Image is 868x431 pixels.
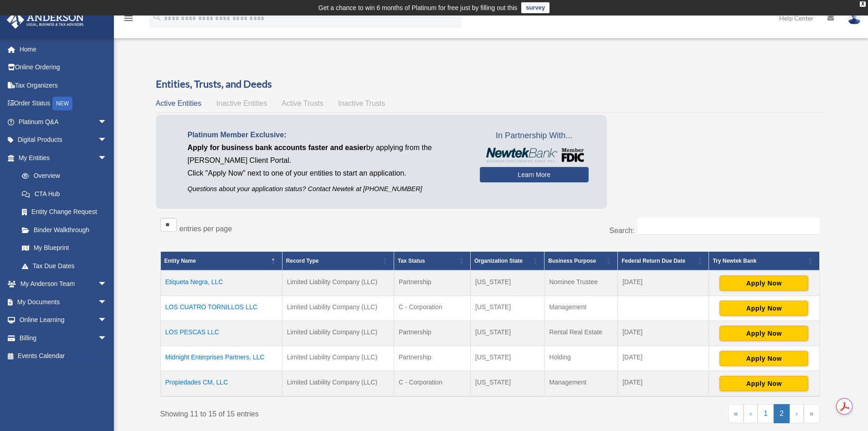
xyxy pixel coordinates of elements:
span: arrow_drop_down [98,131,116,150]
td: [DATE] [618,371,709,397]
span: Record Type [286,258,319,264]
i: menu [123,13,134,24]
a: My Anderson Teamarrow_drop_down [6,275,121,293]
span: arrow_drop_down [98,113,116,131]
a: Binder Walkthrough [13,221,116,239]
td: Limited Liability Company (LLC) [282,346,394,371]
a: Previous [744,404,758,423]
a: Learn More [480,167,589,182]
span: Apply for business bank accounts faster and easier [188,144,366,151]
img: NewtekBankLogoSM.png [484,148,584,162]
span: Organization State [474,258,523,264]
span: Entity Name [164,258,196,264]
span: arrow_drop_down [98,311,116,330]
td: [DATE] [618,321,709,346]
td: Limited Liability Company (LLC) [282,371,394,397]
td: [DATE] [618,346,709,371]
p: Platinum Member Exclusive: [188,129,466,141]
td: Management [544,296,618,321]
td: Limited Liability Company (LLC) [282,321,394,346]
div: Showing 11 to 15 of 15 entries [160,404,483,421]
span: arrow_drop_down [98,149,116,167]
span: arrow_drop_down [98,293,116,312]
span: arrow_drop_down [98,275,116,294]
td: Midnight Enterprises Partners, LLC [160,346,282,371]
p: by applying from the [PERSON_NAME] Client Portal. [188,141,466,167]
a: Events Calendar [6,347,121,365]
span: Business Purpose [548,258,596,264]
td: [US_STATE] [471,296,544,321]
a: First [728,404,744,423]
a: My Blueprint [13,239,116,257]
td: Limited Liability Company (LLC) [282,270,394,296]
td: Limited Liability Company (LLC) [282,296,394,321]
h3: Entities, Trusts, and Deeds [156,77,824,91]
th: Try Newtek Bank : Activate to sort [709,252,819,271]
p: Questions about your application status? Contact Newtek at [PHONE_NUMBER] [188,183,466,195]
td: [DATE] [618,270,709,296]
span: Active Trusts [282,99,324,107]
div: Try Newtek Bank [713,255,805,266]
th: Federal Return Due Date: Activate to sort [618,252,709,271]
td: Nominee Trustee [544,270,618,296]
td: Rental Real Estate [544,321,618,346]
td: C - Corporation [394,371,470,397]
td: C - Corporation [394,296,470,321]
a: Digital Productsarrow_drop_down [6,131,121,149]
span: Inactive Trusts [338,99,385,107]
a: Home [6,40,121,58]
a: Platinum Q&Aarrow_drop_down [6,113,121,131]
div: close [860,1,866,7]
a: My Documentsarrow_drop_down [6,293,121,311]
i: search [152,12,162,22]
div: Get a chance to win 6 months of Platinum for free just by filling out this [318,2,518,13]
a: Order StatusNEW [6,94,121,113]
a: 1 [758,404,774,423]
a: Tax Due Dates [13,257,116,275]
td: Partnership [394,346,470,371]
button: Apply Now [719,376,808,391]
a: Billingarrow_drop_down [6,329,121,347]
th: Tax Status: Activate to sort [394,252,470,271]
td: [US_STATE] [471,371,544,397]
td: Partnership [394,321,470,346]
th: Entity Name: Activate to invert sorting [160,252,282,271]
td: LOS PESCAS LLC [160,321,282,346]
button: Apply Now [719,301,808,316]
a: Online Ordering [6,58,121,77]
th: Business Purpose: Activate to sort [544,252,618,271]
td: [US_STATE] [471,270,544,296]
td: [US_STATE] [471,346,544,371]
td: Propiedades CM, LLC [160,371,282,397]
label: entries per page [180,225,232,233]
span: Inactive Entities [216,99,267,107]
th: Record Type: Activate to sort [282,252,394,271]
a: Tax Organizers [6,76,121,94]
td: Etiqueta Negra, LLC [160,270,282,296]
span: In Partnership With... [480,129,589,143]
button: Apply Now [719,351,808,366]
span: arrow_drop_down [98,329,116,348]
button: Apply Now [719,275,808,291]
a: menu [123,16,134,24]
a: 2 [774,404,790,423]
td: [US_STATE] [471,321,544,346]
a: My Entitiesarrow_drop_down [6,149,116,167]
div: NEW [52,97,72,110]
label: Search: [609,227,634,234]
td: Management [544,371,618,397]
span: Tax Status [398,258,425,264]
td: Partnership [394,270,470,296]
th: Organization State: Activate to sort [471,252,544,271]
span: Active Entities [156,99,201,107]
a: CTA Hub [13,185,116,203]
td: Holding [544,346,618,371]
img: Anderson Advisors Platinum Portal [4,11,87,29]
button: Apply Now [719,326,808,341]
a: Entity Change Request [13,203,116,221]
p: Click "Apply Now" next to one of your entities to start an application. [188,167,466,180]
a: Overview [13,167,112,185]
span: Federal Return Due Date [621,258,685,264]
img: User Pic [847,11,861,25]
